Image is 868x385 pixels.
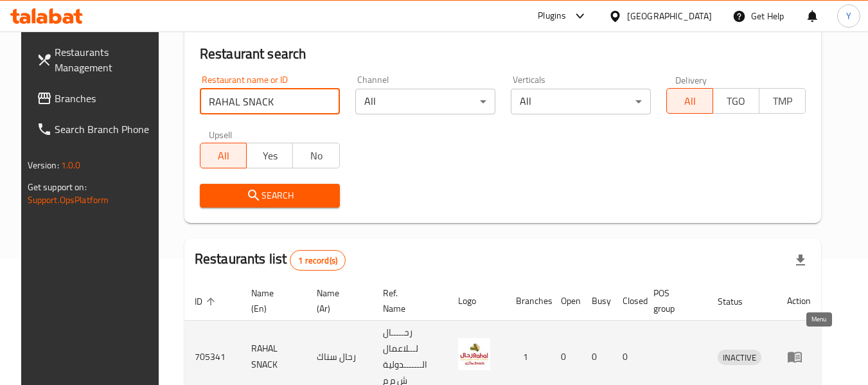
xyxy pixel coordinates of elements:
[28,157,59,174] span: Version:
[26,37,166,83] a: Restaurants Management
[718,350,761,365] div: INACTIVE
[55,121,156,137] span: Search Branch Phone
[653,285,693,316] span: POS group
[251,285,292,316] span: Name (En)
[206,147,242,165] span: All
[718,294,759,309] span: Status
[61,157,81,174] span: 1.0.0
[627,9,712,23] div: [GEOGRAPHIC_DATA]
[200,89,340,114] input: Search for restaurant name or ID..
[538,8,566,24] div: Plugins
[200,44,806,64] h2: Restaurant search
[785,245,816,276] div: Export file
[26,114,166,145] a: Search Branch Phone
[666,88,713,114] button: All
[298,147,334,165] span: No
[26,83,166,114] a: Branches
[200,143,247,168] button: All
[55,44,156,75] span: Restaurants Management
[506,282,551,321] th: Branches
[317,285,357,316] span: Name (Ar)
[448,282,506,321] th: Logo
[290,255,345,267] span: 1 record(s)
[713,88,759,114] button: TGO
[581,282,612,321] th: Busy
[209,130,233,139] label: Upsell
[383,285,432,316] span: Ref. Name
[355,89,495,114] div: All
[290,250,346,271] div: Total records count
[846,9,851,23] span: Y
[200,184,340,208] button: Search
[765,92,801,111] span: TMP
[292,143,339,168] button: No
[511,89,651,114] div: All
[195,249,346,271] h2: Restaurants list
[718,350,761,365] span: INACTIVE
[718,92,754,111] span: TGO
[55,91,156,106] span: Branches
[252,147,288,165] span: Yes
[28,179,87,195] span: Get support on:
[195,294,219,309] span: ID
[551,282,581,321] th: Open
[210,188,330,204] span: Search
[458,338,490,370] img: RAHAL SNACK
[28,192,109,208] a: Support.OpsPlatform
[759,88,806,114] button: TMP
[675,75,707,84] label: Delivery
[777,282,821,321] th: Action
[672,92,708,111] span: All
[246,143,293,168] button: Yes
[612,282,643,321] th: Closed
